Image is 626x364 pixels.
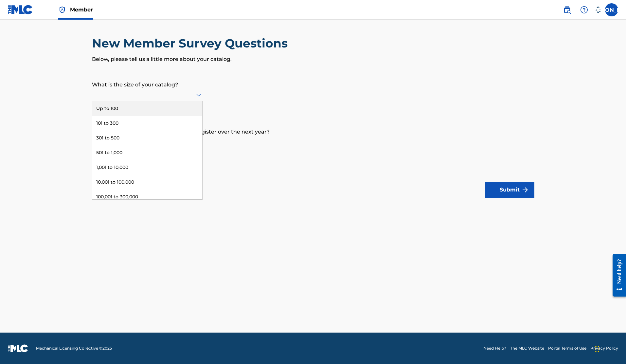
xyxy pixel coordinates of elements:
[92,116,202,131] div: 101 to 300
[92,55,534,63] p: Below, please tell us a little more about your catalog.
[605,3,618,16] div: User Menu
[563,6,571,14] img: search
[36,345,112,351] span: Mechanical Licensing Collective © 2025
[92,101,202,116] div: Up to 100
[548,345,586,351] a: Portal Terms of Use
[92,131,202,145] div: 301 to 500
[561,3,574,16] a: Public Search
[92,190,202,204] div: 100,001 to 300,000
[608,249,626,301] iframe: Resource Center
[70,6,93,13] span: Member
[92,160,202,175] div: 1,001 to 10,000
[92,118,534,136] p: How many works are you expecting to register over the next year?
[483,345,506,351] a: Need Help?
[8,344,28,352] img: logo
[521,186,529,194] img: f7272a7cc735f4ea7f67.svg
[593,333,626,364] iframe: Chat Widget
[595,339,599,359] div: Drag
[510,345,544,351] a: The MLC Website
[590,345,618,351] a: Privacy Policy
[578,3,591,16] div: Help
[92,36,291,51] h2: New Member Survey Questions
[485,182,534,198] button: Submit
[8,5,33,14] img: MLC Logo
[92,145,202,160] div: 501 to 1,000
[58,6,66,14] img: Top Rightsholder
[92,71,534,89] p: What is the size of your catalog?
[92,175,202,190] div: 10,001 to 100,000
[580,6,588,14] img: help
